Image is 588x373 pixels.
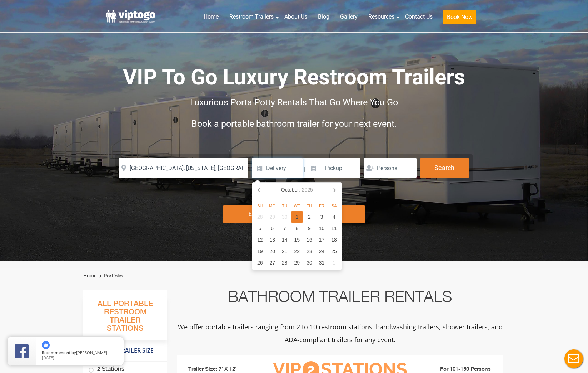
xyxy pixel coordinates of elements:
span: [PERSON_NAME] [76,350,107,355]
button: Live Chat [559,344,588,373]
a: Home [198,9,224,25]
h4: Select Trailer Size [83,344,167,358]
div: 6 [266,223,279,234]
div: 2 [303,211,316,223]
div: 18 [328,234,340,246]
div: 21 [279,246,291,257]
div: We [291,202,303,210]
div: 25 [328,246,340,257]
div: 29 [291,257,303,268]
div: 8 [291,223,303,234]
div: Explore Restroom Trailers [223,205,364,223]
input: Delivery [252,158,303,178]
a: Gallery [335,9,363,25]
div: Sa [328,202,340,210]
input: Where do you need your restroom? [119,158,248,178]
h3: All Portable Restroom Trailer Stations [83,297,167,340]
div: 28 [279,257,291,268]
h2: Bathroom Trailer Rentals [177,290,503,307]
span: by [42,350,118,355]
div: Tu [279,202,291,210]
div: 30 [279,211,291,223]
div: 23 [303,246,316,257]
div: 3 [315,211,328,223]
div: 28 [254,211,266,223]
span: Recommended [42,350,70,355]
div: 16 [303,234,316,246]
a: Contact Us [400,9,438,25]
div: 26 [254,257,266,268]
div: 29 [266,211,279,223]
div: 14 [279,234,291,246]
div: 1 [328,257,340,268]
input: Persons [364,158,417,178]
div: 10 [315,223,328,234]
div: Fr [315,202,328,210]
li: Portfolio [98,272,123,280]
div: 4 [328,211,340,223]
div: 20 [266,246,279,257]
a: Resources [363,9,400,25]
div: 22 [291,246,303,257]
span: [DATE] [42,355,54,360]
div: 30 [303,257,316,268]
input: Pickup [306,158,360,178]
a: Blog [313,9,335,25]
span: Luxurious Porta Potty Rentals That Go Where You Go [190,97,398,107]
div: 17 [315,234,328,246]
p: We offer portable trailers ranging from 2 to 10 restroom stations, handwashing trailers, shower t... [177,320,503,346]
div: 7 [279,223,291,234]
div: 15 [291,234,303,246]
div: 24 [315,246,328,257]
div: Mo [266,202,279,210]
div: 5 [254,223,266,234]
a: About Us [279,9,313,25]
div: Th [303,202,316,210]
div: 31 [315,257,328,268]
div: 13 [266,234,279,246]
button: Book Now [443,10,476,24]
a: Home [83,273,96,278]
span: VIP To Go Luxury Restroom Trailers [123,64,465,90]
button: Search [420,158,469,178]
span: | [304,158,305,181]
div: 27 [266,257,279,268]
i: 2025 [302,185,313,194]
div: 12 [254,234,266,246]
img: thumbs up icon [42,341,50,349]
a: Restroom Trailers [224,9,279,25]
div: October, [278,184,316,195]
div: 19 [254,246,266,257]
div: 9 [303,223,316,234]
div: 1 [291,211,303,223]
span: Book a portable bathroom trailer for your next event. [191,118,397,129]
div: 11 [328,223,340,234]
img: Review Rating [15,344,29,358]
a: Book Now [438,9,482,29]
div: Su [254,202,266,210]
